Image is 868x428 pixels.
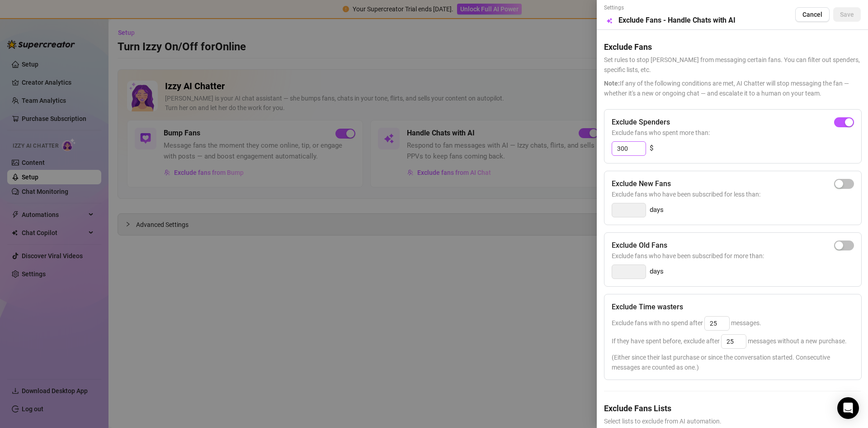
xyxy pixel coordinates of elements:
[833,7,861,22] button: Save
[604,80,620,87] span: Note:
[604,416,861,426] span: Select lists to exclude from AI automation.
[618,15,736,26] h5: Exclude Fans - Handle Chats with AI
[604,41,861,53] h5: Exclude Fans
[650,205,664,216] span: days
[650,266,664,277] span: days
[604,4,736,12] span: Settings
[604,402,861,414] h5: Exclude Fans Lists
[612,240,667,251] h5: Exclude Old Fans
[612,251,854,261] span: Exclude fans who have been subscribed for more than:
[612,117,670,128] h5: Exclude Spenders
[612,352,854,372] span: (Either since their last purchase or since the conversation started. Consecutive messages are cou...
[604,55,861,75] span: Set rules to stop [PERSON_NAME] from messaging certain fans. You can filter out spenders, specifi...
[612,337,847,345] span: If they have spent before, exclude after messages without a new purchase.
[612,128,854,138] span: Exclude fans who spent more than:
[612,178,671,189] h5: Exclude New Fans
[650,143,653,154] span: $
[802,11,822,18] span: Cancel
[612,189,854,199] span: Exclude fans who have been subscribed for less than:
[604,78,861,98] span: If any of the following conditions are met, AI Chatter will stop messaging the fan — whether it's...
[837,397,859,419] div: Open Intercom Messenger
[612,302,683,313] h5: Exclude Time wasters
[612,319,761,327] span: Exclude fans with no spend after messages.
[795,7,830,22] button: Cancel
